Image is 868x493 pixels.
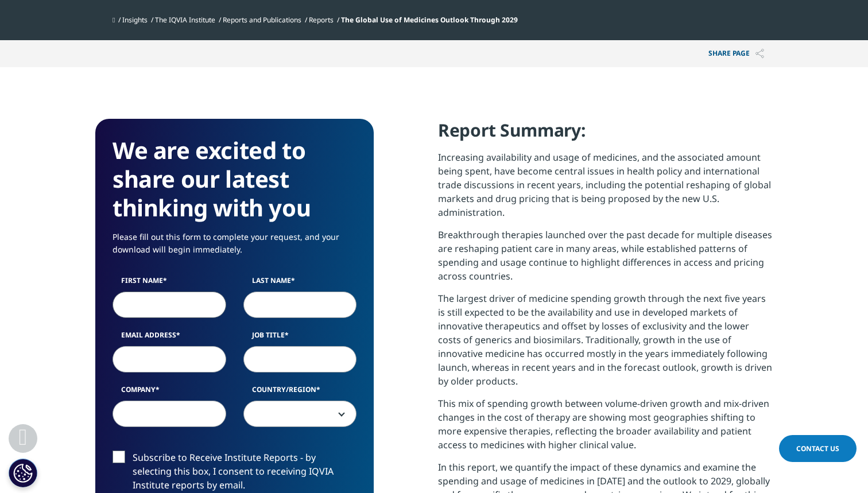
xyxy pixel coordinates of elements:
[796,444,839,453] span: Contact Us
[243,385,357,401] label: Country/Region
[113,385,226,401] label: Company
[700,40,773,67] button: Share PAGEShare PAGE
[113,275,226,292] label: First Name
[113,231,356,265] p: Please fill out this form to complete your request, and your download will begin immediately.
[122,15,148,25] a: Insights
[155,15,215,25] a: The IQVIA Institute
[438,397,773,460] p: This mix of spending growth between volume-driven growth and mix-driven changes in the cost of th...
[243,275,357,292] label: Last Name
[438,119,773,150] h4: Report Summary:
[700,40,773,67] p: Share PAGE
[309,15,334,25] a: Reports
[755,49,764,59] img: Share PAGE
[779,435,857,462] a: Contact Us
[341,15,518,25] span: The Global Use of Medicines Outlook Through 2029
[438,228,773,292] p: Breakthrough therapies launched over the past decade for multiple diseases are reshaping patient ...
[243,330,357,346] label: Job Title
[438,292,773,397] p: The largest driver of medicine spending growth through the next five years is still expected to b...
[9,459,37,487] button: Cookies Settings
[223,15,301,25] a: Reports and Publications
[438,150,773,228] p: Increasing availability and usage of medicines, and the associated amount being spent, have becom...
[113,330,226,346] label: Email Address
[113,136,356,222] h3: We are excited to share our latest thinking with you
